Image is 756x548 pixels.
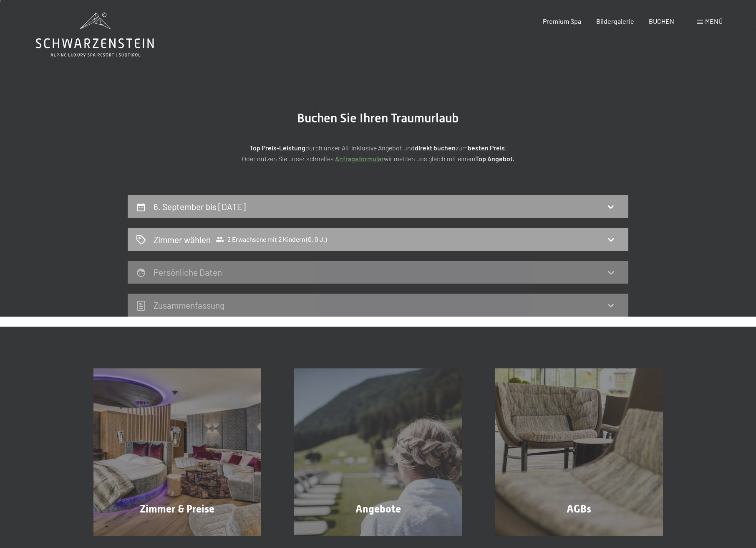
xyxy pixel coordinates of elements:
a: Buchung AGBs [479,368,680,536]
span: Angebote [355,503,401,515]
h2: Zusammen­fassung [154,300,224,310]
a: Premium Spa [543,17,581,25]
span: Menü [705,17,723,25]
h2: 6. September bis [DATE] [154,201,246,212]
a: Anfrageformular [335,155,384,162]
span: Zimmer & Preise [140,503,214,515]
h2: Persönliche Daten [154,267,222,277]
strong: Top Angebot. [475,155,514,162]
span: 2 Erwachsene mit 2 Kindern (0, 0 J.) [216,235,327,244]
a: Buchung Angebote [277,368,479,536]
a: Bildergalerie [596,17,634,25]
h2: Zimmer wählen [154,233,211,246]
strong: Top Preis-Leistung [249,144,305,152]
span: AGBs [567,503,591,515]
strong: direkt buchen [415,144,456,152]
a: BUCHEN [649,17,674,25]
span: Buchen Sie Ihren Traumurlaub [297,111,459,125]
p: durch unser All-inklusive Angebot und zum ! Oder nutzen Sie unser schnelles wir melden uns gleich... [169,142,587,164]
strong: besten Preis [468,144,505,152]
a: Buchung Zimmer & Preise [77,368,278,536]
